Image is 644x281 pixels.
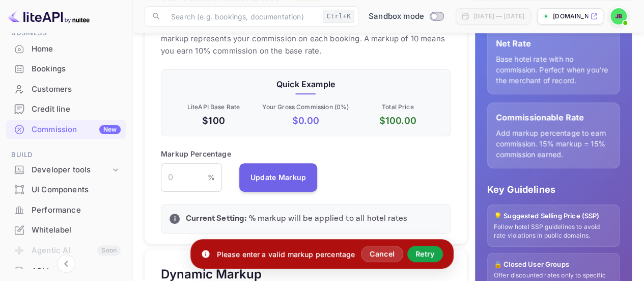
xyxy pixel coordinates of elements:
a: Performance [6,200,126,219]
div: Commission [32,124,121,136]
input: Search (e.g. bookings, documentation) [165,6,319,27]
div: Ctrl+K [323,10,354,23]
a: Customers [6,80,126,98]
div: Bookings [6,59,126,79]
p: Net Rate [496,37,611,49]
button: Update Markup [239,163,318,192]
span: Business [6,28,126,39]
a: Whitelabel [6,220,126,239]
p: Please enter a valid markup percentage [216,249,355,260]
p: Quick Example [170,78,442,90]
p: Set your default markup percentage that will be applied to all hotel rates. This markup represent... [161,20,451,57]
div: Bookings [32,63,121,75]
p: Key Guidelines [487,183,620,196]
div: Performance [32,205,121,216]
div: Performance [6,200,126,220]
div: Home [6,39,126,59]
img: Justin Bossi [610,8,627,24]
p: $ 100.00 [354,114,442,127]
strong: Current Setting: [186,213,246,224]
button: Collapse navigation [57,254,75,273]
div: Credit line [32,104,121,115]
div: Customers [32,84,121,95]
p: LiteAPI Base Rate [170,103,258,112]
div: Home [32,43,121,55]
div: Customers [6,80,126,99]
div: Switch to Production mode [365,11,447,22]
div: API Logs [32,266,121,277]
p: % markup will be applied to all hotel rates [186,213,442,225]
p: 💡 Suggested Selling Price (SSP) [494,211,613,221]
div: Credit line [6,99,126,119]
div: CommissionNew [6,120,126,140]
p: Total Price [354,103,442,112]
button: Cancel [361,246,403,262]
div: [DATE] — [DATE] [473,12,524,21]
div: Whitelabel [6,220,126,240]
p: Base hotel rate with no commission. Perfect when you're the merchant of record. [496,54,611,86]
p: $100 [170,114,258,127]
div: New [99,125,121,134]
p: [DOMAIN_NAME] [553,12,588,21]
p: Commissionable Rate [496,111,611,123]
span: Build [6,149,126,161]
div: Whitelabel [32,224,121,236]
input: 0 [161,163,208,192]
a: API Logs [6,262,126,280]
a: Home [6,39,126,58]
p: $ 0.00 [262,114,350,127]
p: Follow hotel SSP guidelines to avoid rate violations in public domains. [494,223,613,240]
p: Your Gross Commission ( 0 %) [262,103,350,112]
button: Retry [407,246,443,262]
div: UI Components [32,184,121,196]
div: Developer tools [32,164,110,176]
p: % [208,172,215,183]
a: UI Components [6,180,126,199]
a: Bookings [6,59,126,78]
div: Developer tools [6,161,126,179]
p: Markup Percentage [161,148,231,159]
p: Add markup percentage to earn commission. 15% markup = 15% commission earned. [496,127,611,160]
a: Credit line [6,99,126,118]
a: CommissionNew [6,120,126,139]
span: Sandbox mode [369,11,424,22]
p: i [174,214,175,223]
div: UI Components [6,180,126,200]
img: LiteAPI logo [8,8,90,24]
p: 🔒 Closed User Groups [494,260,613,270]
